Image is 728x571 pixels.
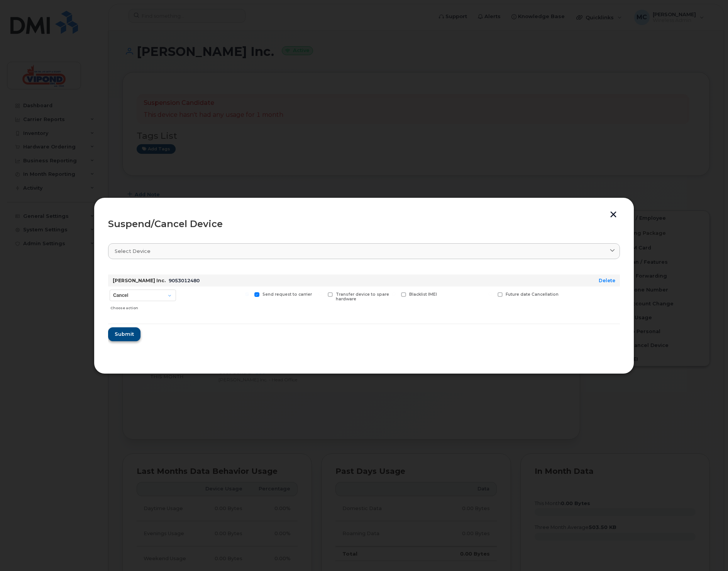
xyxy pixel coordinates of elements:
[318,292,322,296] input: Transfer device to spare hardware
[110,302,176,311] div: Choose action
[488,292,492,296] input: Future date Cancellation
[245,292,249,296] input: Send request to carrier
[108,219,620,229] div: Suspend/Cancel Device
[113,278,166,283] strong: [PERSON_NAME] Inc.
[262,292,312,297] span: Send request to carrier
[169,278,200,283] span: 9053012480
[409,292,437,297] span: Blacklist IMEI
[392,292,396,296] input: Blacklist IMEI
[108,327,141,341] button: Submit
[115,248,151,255] span: Select device
[599,278,615,283] a: Delete
[336,292,389,302] span: Transfer device to spare hardware
[115,330,134,338] span: Submit
[506,292,559,297] span: Future date Cancellation
[108,243,620,259] a: Select device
